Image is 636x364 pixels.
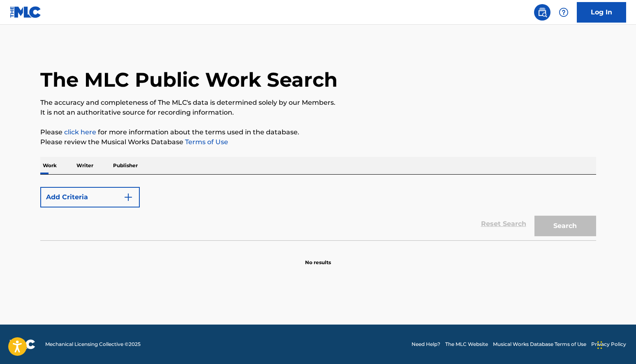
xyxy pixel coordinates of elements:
[74,157,96,174] p: Writer
[40,108,596,117] p: It is not an authoritative source for recording information.
[40,183,596,240] form: Search Form
[445,341,488,348] a: The MLC Website
[40,67,338,92] h1: The MLC Public Work Search
[597,333,602,357] div: Drag
[183,138,228,146] a: Terms of Use
[10,339,35,349] img: logo
[45,341,141,348] span: Mechanical Licensing Collective © 2025
[40,127,596,137] p: Please for more information about the terms used in the database.
[537,7,547,17] img: search
[40,98,596,108] p: The accuracy and completeness of The MLC's data is determined solely by our Members.
[40,187,140,207] button: Add Criteria
[111,157,140,174] p: Publisher
[591,341,626,348] a: Privacy Policy
[595,325,636,364] iframe: Chat Widget
[577,2,626,23] a: Log In
[64,128,96,136] a: click here
[40,137,596,147] p: Please review the Musical Works Database
[534,4,550,21] a: Public Search
[555,4,572,21] div: Help
[412,341,440,348] a: Need Help?
[10,6,42,18] img: MLC Logo
[40,157,59,174] p: Work
[493,341,586,348] a: Musical Works Database Terms of Use
[559,7,569,17] img: help
[305,249,331,266] p: No results
[123,192,133,202] img: 9d2ae6d4665cec9f34b9.svg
